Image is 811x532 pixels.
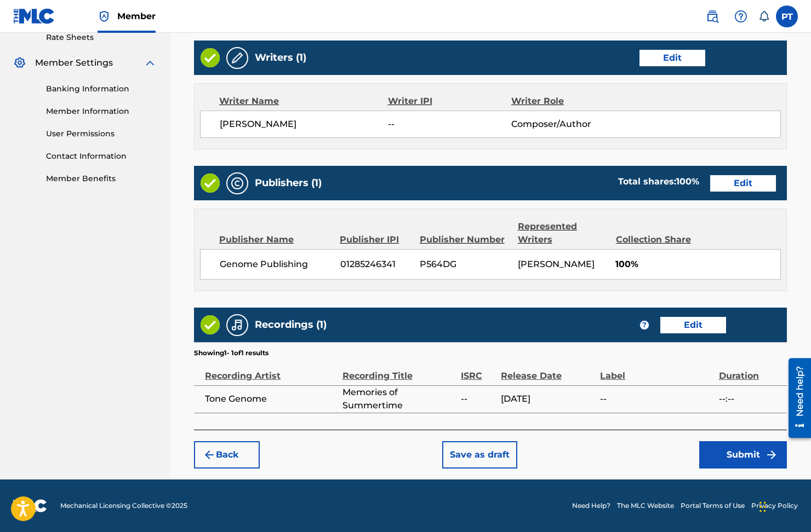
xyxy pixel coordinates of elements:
[231,319,244,332] img: Recordings
[420,233,510,246] div: Publisher Number
[442,441,517,469] button: Save as draft
[660,317,726,333] button: Edit
[617,501,674,511] a: The MLC Website
[719,392,781,406] span: --:--
[201,48,220,67] img: Valid
[255,51,306,64] h5: Writers (1)
[194,441,260,469] button: Back
[572,501,610,511] a: Need Help?
[46,173,157,184] a: Member Benefits
[518,220,608,246] div: Represented Writers
[46,83,157,95] a: Banking Information
[501,392,595,406] span: [DATE]
[616,233,700,246] div: Collection Share
[758,11,769,22] div: Notifications
[734,10,747,23] img: help
[420,258,510,271] span: P564DG
[46,151,157,162] a: Contact Information
[255,319,327,331] h5: Recordings (1)
[511,118,624,131] span: Composer/Author
[340,258,412,271] span: 01285246341
[751,501,798,511] a: Privacy Policy
[46,32,157,43] a: Rate Sheets
[13,56,26,70] img: Member Settings
[205,392,337,406] span: Tone Genome
[388,95,512,108] div: Writer IPI
[60,501,187,511] span: Mechanical Licensing Collective © 2025
[220,118,388,131] span: [PERSON_NAME]
[13,8,55,24] img: MLC Logo
[231,177,244,190] img: Publishers
[719,358,781,383] div: Duration
[205,358,337,383] div: Recording Artist
[615,258,780,271] span: 100%
[701,5,723,27] a: Public Search
[340,233,412,246] div: Publisher IPI
[255,177,322,189] h5: Publishers (1)
[219,233,332,246] div: Publisher Name
[639,50,705,66] button: Edit
[342,358,455,383] div: Recording Title
[117,10,156,22] span: Member
[511,95,624,108] div: Writer Role
[600,392,713,406] span: --
[780,352,811,443] iframe: Resource Center
[144,56,157,70] img: expand
[35,56,113,70] span: Member Settings
[618,175,699,188] div: Total shares:
[46,128,157,140] a: User Permissions
[765,448,778,461] img: f7272a7cc735f4ea7f67.svg
[706,10,719,23] img: search
[388,118,511,131] span: --
[461,392,495,406] span: --
[730,5,752,27] div: Help
[518,259,595,269] span: [PERSON_NAME]
[776,5,798,27] div: User Menu
[461,358,495,383] div: ISRC
[600,358,713,383] div: Label
[756,479,811,532] iframe: Chat Widget
[219,95,388,108] div: Writer Name
[699,441,787,469] button: Submit
[710,175,776,192] button: Edit
[201,315,220,334] img: Valid
[201,174,220,193] img: Valid
[681,501,745,511] a: Portal Terms of Use
[676,176,699,187] span: 100 %
[501,358,595,383] div: Release Date
[640,321,649,329] span: ?
[231,51,244,65] img: Writers
[203,448,216,461] img: 7ee5dd4eb1f8a8e3ef2f.svg
[342,386,455,412] span: Memories of Summertime
[46,106,157,117] a: Member Information
[220,258,332,271] span: Genome Publishing
[194,348,269,358] p: Showing 1 - 1 of 1 results
[98,10,111,23] img: Top Rightsholder
[13,499,47,512] img: logo
[759,490,766,523] div: Drag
